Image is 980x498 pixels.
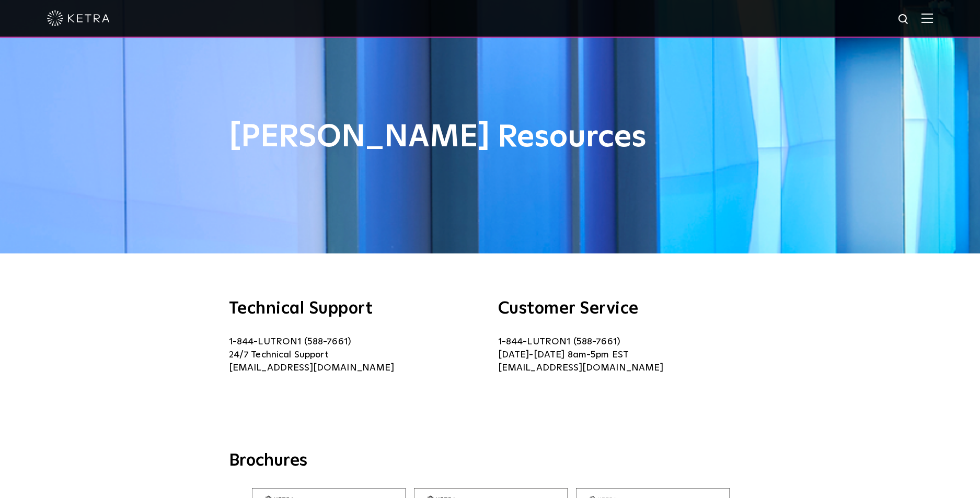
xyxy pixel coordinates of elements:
[229,335,482,375] p: 1-844-LUTRON1 (588-7661) 24/7 Technical Support
[498,335,752,375] p: 1-844-LUTRON1 (588-7661) [DATE]-[DATE] 8am-5pm EST [EMAIL_ADDRESS][DOMAIN_NAME]
[498,300,752,317] h3: Customer Service
[47,10,110,26] img: ketra-logo-2019-white
[229,450,752,472] h3: Brochures
[229,120,752,155] h1: [PERSON_NAME] Resources
[229,363,394,373] a: [EMAIL_ADDRESS][DOMAIN_NAME]
[229,300,482,317] h3: Technical Support
[897,13,910,26] img: search icon
[921,13,933,23] img: Hamburger%20Nav.svg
